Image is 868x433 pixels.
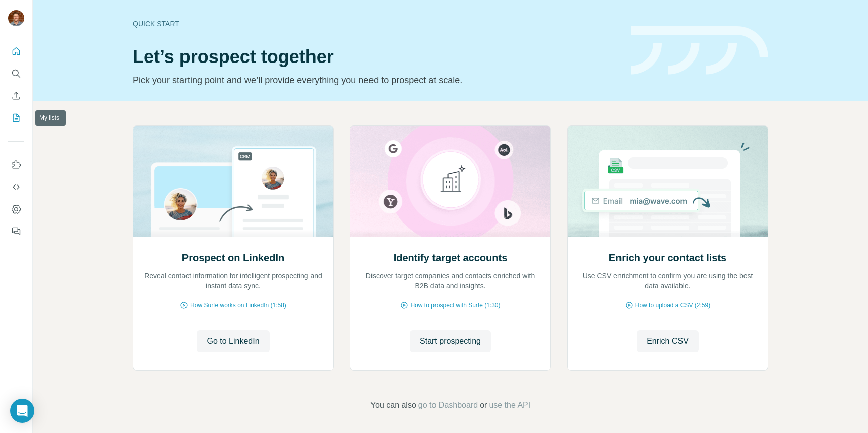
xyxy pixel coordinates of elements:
[394,251,508,265] h2: Identify target accounts
[578,271,758,291] p: Use CSV enrichment to confirm you are using the best data available.
[8,200,24,218] button: Dashboard
[8,87,24,105] button: Enrich CSV
[8,178,24,196] button: Use Surfe API
[8,109,24,127] button: My lists
[410,330,491,352] button: Start prospecting
[8,156,24,174] button: Use Surfe on LinkedIn
[480,399,487,411] span: or
[133,47,618,67] h1: Let’s prospect together
[8,222,24,240] button: Feedback
[637,330,699,352] button: Enrich CSV
[8,10,24,26] img: Avatar
[567,126,768,237] img: Enrich your contact lists
[8,42,24,60] button: Quick start
[182,251,284,265] h2: Prospect on LinkedIn
[609,251,726,265] h2: Enrich your contact lists
[489,399,530,411] button: use the API
[133,19,618,29] div: Quick start
[207,335,259,347] span: Go to LinkedIn
[410,301,500,310] span: How to prospect with Surfe (1:30)
[370,399,416,411] span: You can also
[635,301,710,310] span: How to upload a CSV (2:59)
[418,399,478,411] button: go to Dashboard
[133,126,334,237] img: Prospect on LinkedIn
[133,73,618,87] p: Pick your starting point and we’ll provide everything you need to prospect at scale.
[350,126,551,237] img: Identify target accounts
[631,26,768,75] img: banner
[197,330,269,352] button: Go to LinkedIn
[360,271,540,291] p: Discover target companies and contacts enriched with B2B data and insights.
[10,399,34,423] div: Open Intercom Messenger
[647,335,689,347] span: Enrich CSV
[8,65,24,83] button: Search
[143,271,323,291] p: Reveal contact information for intelligent prospecting and instant data sync.
[190,301,286,310] span: How Surfe works on LinkedIn (1:58)
[420,335,481,347] span: Start prospecting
